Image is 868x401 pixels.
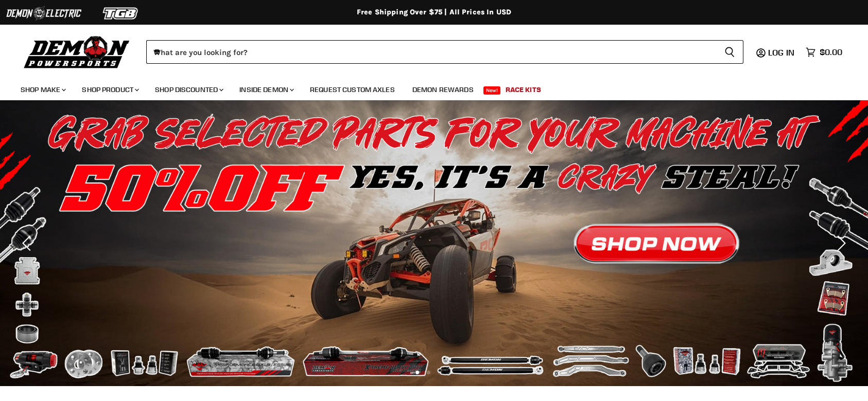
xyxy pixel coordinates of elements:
[147,79,230,100] a: Shop Discounted
[801,45,847,60] a: $0.00
[438,371,442,374] li: Page dot 3
[302,79,403,100] a: Request Custom Axles
[483,86,501,95] span: New!
[405,79,481,100] a: Demon Rewards
[22,8,846,17] div: Free Shipping Over $75 | All Prices In USD
[5,4,82,23] img: Demon Electric Logo 2
[820,47,842,57] span: $0.00
[146,40,716,64] input: Search
[13,75,840,100] ul: Main menu
[763,48,801,57] a: Log in
[13,79,72,100] a: Shop Make
[498,79,549,100] a: Race Kits
[82,4,160,23] img: TGB Logo 2
[427,371,430,374] li: Page dot 2
[415,371,419,374] li: Page dot 1
[449,371,453,374] li: Page dot 4
[146,40,743,64] form: Product
[716,40,743,64] button: Search
[21,33,133,70] img: Demon Powersports
[232,79,300,100] a: Inside Demon
[768,47,794,58] span: Log in
[829,233,850,253] button: Next
[18,233,39,253] button: Previous
[74,79,145,100] a: Shop Product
